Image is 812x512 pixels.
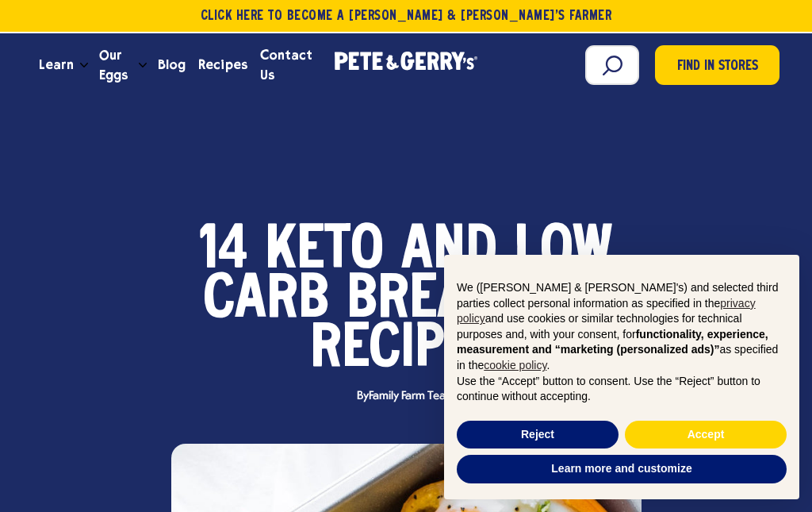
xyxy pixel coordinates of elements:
span: Family Farm Team [369,390,455,402]
a: Learn [33,44,80,87]
button: Open the dropdown menu for Learn [80,63,88,68]
span: Learn [39,55,74,75]
button: Reject [457,421,619,449]
span: Keto [266,227,384,276]
span: By [349,391,463,402]
p: Use the “Accept” button to consent. Use the “Reject” button to continue without accepting. [457,374,787,405]
a: Blog [151,44,192,87]
button: Learn more and customize [457,455,787,483]
a: Recipes [192,44,253,87]
button: Accept [625,421,787,449]
span: Blog [158,55,186,75]
span: Recipes [310,325,502,375]
span: Our Eggs [99,45,133,85]
a: cookie policy [484,359,546,371]
button: Open the dropdown menu for Our Eggs [139,63,147,68]
span: Breakfast [347,276,610,325]
span: 14 [199,227,248,276]
a: Our Eggs [93,44,140,87]
input: Search [585,45,639,85]
span: Find in Stores [677,56,758,78]
p: We ([PERSON_NAME] & [PERSON_NAME]'s) and selected third parties collect personal information as s... [457,280,787,374]
span: Carb [203,276,329,325]
span: Contact Us [260,45,312,85]
span: Low [515,227,613,276]
span: Recipes [198,55,247,75]
a: Contact Us [254,44,319,87]
a: Find in Stores [655,45,779,85]
span: and [401,227,497,276]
